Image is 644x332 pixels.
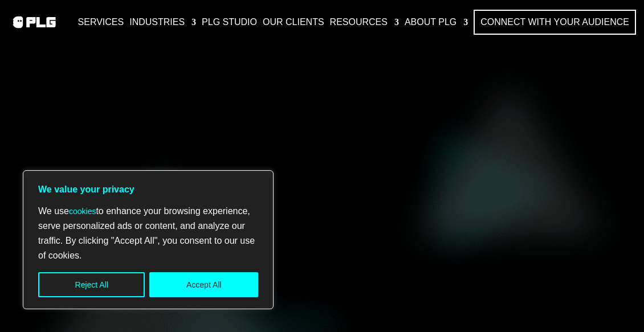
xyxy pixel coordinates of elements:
[149,272,258,297] button: Accept All
[38,182,258,197] p: We value your privacy
[405,10,468,35] a: About PLG
[38,272,145,297] button: Reject All
[129,10,196,35] a: Industries
[474,10,636,35] a: Connect with Your Audience
[38,204,258,263] p: We use to enhance your browsing experience, serve personalized ads or content, and analyze our tr...
[78,10,124,35] a: Services
[202,10,257,35] a: PLG Studio
[330,10,399,35] a: Resources
[263,10,324,35] a: Our Clients
[23,170,274,309] div: We value your privacy
[69,207,96,216] a: cookies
